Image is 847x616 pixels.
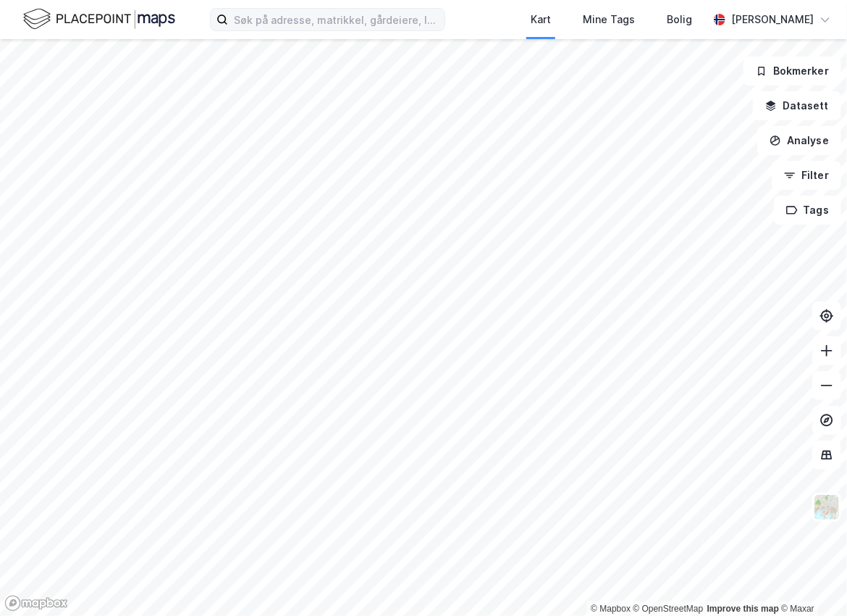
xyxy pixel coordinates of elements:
[707,604,779,614] a: Improve this map
[4,595,68,612] a: Mapbox homepage
[753,91,841,120] button: Datasett
[772,161,841,190] button: Filter
[774,196,841,225] button: Tags
[531,11,551,28] div: Kart
[743,57,841,86] button: Bokmerker
[775,546,847,616] div: Kontrollprogram for chat
[813,494,840,521] img: Z
[633,604,704,614] a: OpenStreetMap
[757,126,841,155] button: Analyse
[23,7,175,32] img: logo.f888ab2527a4732fd821a326f86c7f29.svg
[228,9,444,30] input: Søk på adresse, matrikkel, gårdeiere, leietakere eller personer
[731,11,814,28] div: [PERSON_NAME]
[583,11,635,28] div: Mine Tags
[667,11,692,28] div: Bolig
[591,604,631,614] a: Mapbox
[775,546,847,616] iframe: Chat Widget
